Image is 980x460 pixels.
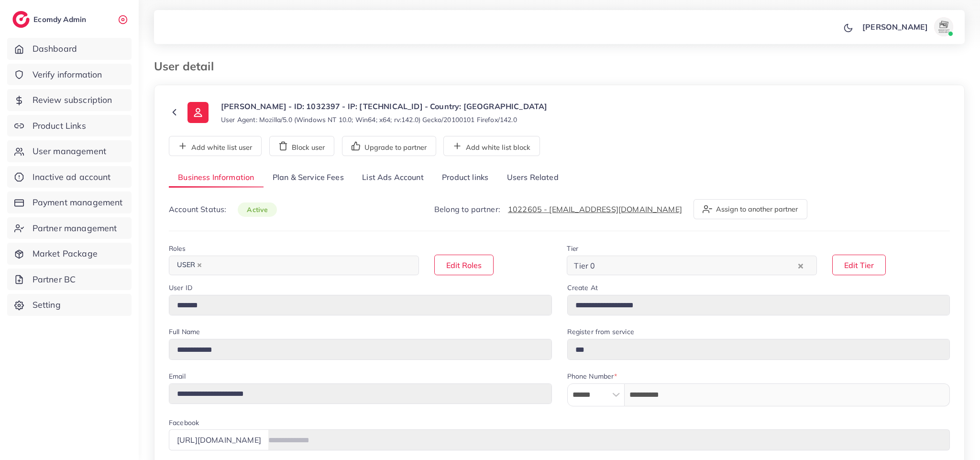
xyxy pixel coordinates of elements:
[169,203,277,215] p: Account Status:
[197,263,202,268] button: Deselect USER
[169,256,419,275] div: Search for option
[12,11,30,28] img: logo
[154,59,221,73] h3: User detail
[269,136,334,156] button: Block user
[7,140,132,162] a: User management
[567,327,634,337] label: Register from service
[832,255,886,275] button: Edit Tier
[33,94,112,106] span: Review subscription
[169,283,192,292] label: User ID
[33,171,111,183] span: Inactive ad account
[7,38,132,60] a: Dashboard
[169,418,199,427] label: Facebook
[221,101,547,112] p: [PERSON_NAME] - ID: 1032397 - IP: [TECHNICAL_ID] - Country: [GEOGRAPHIC_DATA]
[33,120,86,132] span: Product Links
[567,371,617,381] label: Phone Number
[33,145,106,157] span: User management
[169,136,262,156] button: Add white list user
[169,168,264,188] a: Business Information
[7,269,132,291] a: Partner BC
[169,429,269,450] div: [URL][DOMAIN_NAME]
[7,191,132,213] a: Payment management
[572,258,597,273] span: Tier 0
[342,136,436,156] button: Upgrade to partner
[169,244,186,253] label: Roles
[33,68,102,81] span: Verify information
[207,258,407,273] input: Search for option
[238,202,277,217] span: active
[567,244,578,253] label: Tier
[798,260,803,271] button: Clear Selected
[33,43,77,55] span: Dashboard
[12,11,88,28] a: logoEcomdy Admin
[857,17,957,36] a: [PERSON_NAME]avatar
[7,115,132,137] a: Product Links
[567,256,817,275] div: Search for option
[169,371,186,381] label: Email
[264,168,353,188] a: Plan & Service Fees
[33,247,98,260] span: Market Package
[434,203,682,215] p: Belong to partner:
[7,64,132,86] a: Verify information
[7,294,132,316] a: Setting
[567,283,598,292] label: Create At
[7,243,132,265] a: Market Package
[433,168,497,188] a: Product links
[33,196,123,209] span: Payment management
[33,15,88,24] h2: Ecomdy Admin
[598,258,796,273] input: Search for option
[33,222,117,235] span: Partner management
[7,217,132,239] a: Partner management
[173,258,206,272] span: USER
[694,199,807,219] button: Assign to another partner
[33,299,61,311] span: Setting
[443,136,540,156] button: Add white list block
[497,168,567,188] a: Users Related
[7,166,132,188] a: Inactive ad account
[187,102,209,123] img: ic-user-info.36bf1079.svg
[862,21,928,33] p: [PERSON_NAME]
[353,168,433,188] a: List Ads Account
[7,89,132,111] a: Review subscription
[434,255,494,275] button: Edit Roles
[169,327,200,337] label: Full Name
[934,17,953,36] img: avatar
[33,273,76,286] span: Partner BC
[221,115,517,124] small: User Agent: Mozilla/5.0 (Windows NT 10.0; Win64; x64; rv:142.0) Gecko/20100101 Firefox/142.0
[508,204,682,214] a: 1022605 - [EMAIL_ADDRESS][DOMAIN_NAME]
